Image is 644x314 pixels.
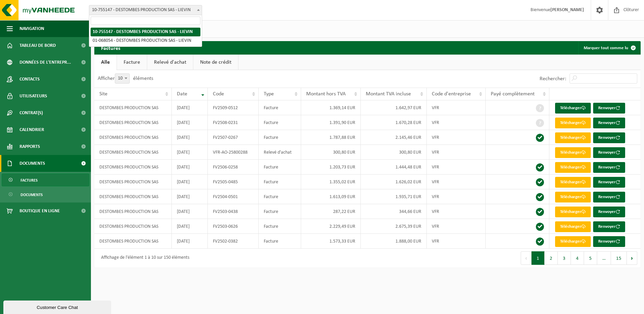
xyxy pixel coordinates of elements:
[259,234,301,249] td: Facture
[593,236,625,247] button: Renvoyer
[427,160,486,175] td: VFR
[571,251,584,265] button: 4
[259,219,301,234] td: Facture
[301,115,361,130] td: 1.391,90 EUR
[361,204,427,219] td: 344,66 EUR
[427,145,486,160] td: VFR
[20,71,40,88] span: Contacts
[558,251,571,265] button: 3
[172,145,208,160] td: [DATE]
[94,41,127,54] h2: Factures
[550,7,584,12] strong: [PERSON_NAME]
[94,204,172,219] td: DESTOMBES PRODUCTION SAS
[172,100,208,115] td: [DATE]
[20,138,40,155] span: Rapports
[555,221,591,232] a: Télécharger
[301,234,361,249] td: 1.573,33 EUR
[555,118,591,128] a: Télécharger
[427,115,486,130] td: VFR
[213,91,224,97] span: Code
[264,91,274,97] span: Type
[555,162,591,173] a: Télécharger
[259,175,301,189] td: Facture
[208,115,259,130] td: FV2508-0231
[172,175,208,189] td: [DATE]
[361,115,427,130] td: 1.670,28 EUR
[2,174,89,186] a: Factures
[94,55,117,70] a: Alle
[593,207,625,217] button: Renvoyer
[597,251,611,265] span: …
[259,189,301,204] td: Facture
[208,100,259,115] td: FV2509-0512
[21,174,38,187] span: Factures
[98,252,189,264] div: Affichage de l'élément 1 à 10 sur 150 éléments
[177,91,187,97] span: Date
[21,188,43,201] span: Documents
[20,202,60,219] span: Boutique en ligne
[593,147,625,158] button: Renvoyer
[117,55,147,70] a: Facture
[94,189,172,204] td: DESTOMBES PRODUCTION SAS
[593,177,625,188] button: Renvoyer
[94,219,172,234] td: DESTOMBES PRODUCTION SAS
[491,91,535,97] span: Payé complètement
[259,160,301,175] td: Facture
[593,221,625,232] button: Renvoyer
[208,130,259,145] td: FV2507-0267
[99,91,107,97] span: Site
[259,115,301,130] td: Facture
[91,28,200,36] li: 10-755147 - DESTOMBES PRODUCTION SAS - LIEVIN
[172,115,208,130] td: [DATE]
[172,189,208,204] td: [DATE]
[259,204,301,219] td: Facture
[20,155,45,172] span: Documents
[555,177,591,188] a: Télécharger
[361,175,427,189] td: 1.626,02 EUR
[555,103,591,114] a: Télécharger
[94,234,172,249] td: DESTOMBES PRODUCTION SAS
[115,73,130,84] span: 10
[555,132,591,143] a: Télécharger
[361,234,427,249] td: 1.888,00 EUR
[208,219,259,234] td: FV2503-0626
[98,76,153,81] label: Afficher éléments
[301,160,361,175] td: 1.203,73 EUR
[259,100,301,115] td: Facture
[115,74,129,83] span: 10
[361,130,427,145] td: 2.145,46 EUR
[361,189,427,204] td: 1.935,71 EUR
[432,91,471,97] span: Code d'entreprise
[306,91,346,97] span: Montant hors TVA
[208,145,259,160] td: VFR-AO-25800288
[208,175,259,189] td: FV2505-0485
[593,162,625,173] button: Renvoyer
[20,37,56,54] span: Tableau de bord
[94,100,172,115] td: DESTOMBES PRODUCTION SAS
[593,132,625,143] button: Renvoyer
[301,219,361,234] td: 2.229,49 EUR
[147,55,193,70] a: Relevé d'achat
[20,20,44,37] span: Navigation
[555,192,591,202] a: Télécharger
[20,121,44,138] span: Calendrier
[193,55,238,70] a: Note de crédit
[94,115,172,130] td: DESTOMBES PRODUCTION SAS
[361,219,427,234] td: 2.675,39 EUR
[593,103,625,114] button: Renvoyer
[427,189,486,204] td: VFR
[94,175,172,189] td: DESTOMBES PRODUCTION SAS
[366,91,411,97] span: Montant TVA incluse
[427,175,486,189] td: VFR
[259,130,301,145] td: Facture
[521,251,532,265] button: Previous
[555,207,591,217] a: Télécharger
[427,219,486,234] td: VFR
[301,130,361,145] td: 1.787,88 EUR
[301,204,361,219] td: 287,22 EUR
[540,76,566,82] label: Rechercher:
[627,251,637,265] button: Next
[3,299,112,314] iframe: chat widget
[361,145,427,160] td: 300,80 EUR
[89,5,202,15] span: 10-755147 - DESTOMBES PRODUCTION SAS - LIEVIN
